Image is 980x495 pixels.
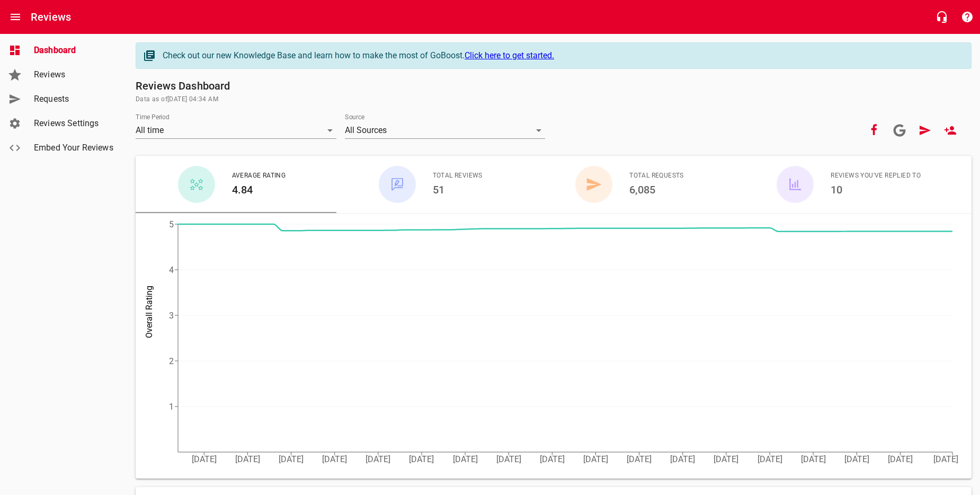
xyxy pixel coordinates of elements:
span: Data as of [DATE] 04:34 AM [136,94,972,105]
tspan: [DATE] [627,454,652,464]
a: Click here to get started. [465,50,554,60]
h6: 6,085 [629,181,684,198]
span: Requests [34,93,114,105]
tspan: [DATE] [496,454,521,464]
label: Source [345,114,364,120]
span: Reviews You've Replied To [831,171,921,181]
tspan: 1 [169,402,174,412]
div: All Sources [345,122,546,139]
div: All time [136,122,336,139]
div: Check out our new Knowledge Base and learn how to make the most of GoBoost. [163,49,960,62]
h6: Reviews Dashboard [136,77,972,94]
tspan: [DATE] [235,454,260,464]
tspan: [DATE] [540,454,565,464]
tspan: [DATE] [366,454,390,464]
label: Time Period [136,114,170,120]
span: Total Requests [629,171,684,181]
tspan: 5 [169,219,174,229]
tspan: Overall Rating [144,286,154,338]
tspan: [DATE] [888,454,913,464]
span: Average Rating [232,171,286,181]
tspan: [DATE] [583,454,608,464]
button: Your Facebook account is connected [861,118,887,143]
button: Live Chat [929,4,955,30]
tspan: [DATE] [192,454,217,464]
h6: 10 [831,181,921,198]
h6: 51 [433,181,483,198]
span: Reviews [34,68,114,81]
tspan: [DATE] [801,454,826,464]
tspan: [DATE] [322,454,347,464]
span: Reviews Settings [34,117,114,130]
span: Embed Your Reviews [34,142,114,154]
tspan: [DATE] [714,454,738,464]
tspan: 2 [169,356,174,366]
h6: 4.84 [232,181,286,198]
a: New User [938,118,963,143]
tspan: [DATE] [933,454,958,464]
tspan: [DATE] [844,454,869,464]
tspan: [DATE] [409,454,434,464]
a: Connect your Google account [887,118,912,143]
tspan: [DATE] [279,454,304,464]
tspan: [DATE] [758,454,782,464]
span: Total Reviews [433,171,483,181]
h6: Reviews [31,8,71,25]
button: Support Portal [955,4,980,30]
tspan: 3 [169,311,174,321]
tspan: [DATE] [453,454,478,464]
a: Request Review [912,118,938,143]
tspan: 4 [169,265,174,275]
tspan: [DATE] [670,454,695,464]
button: Open drawer [3,4,28,30]
span: Dashboard [34,44,114,57]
